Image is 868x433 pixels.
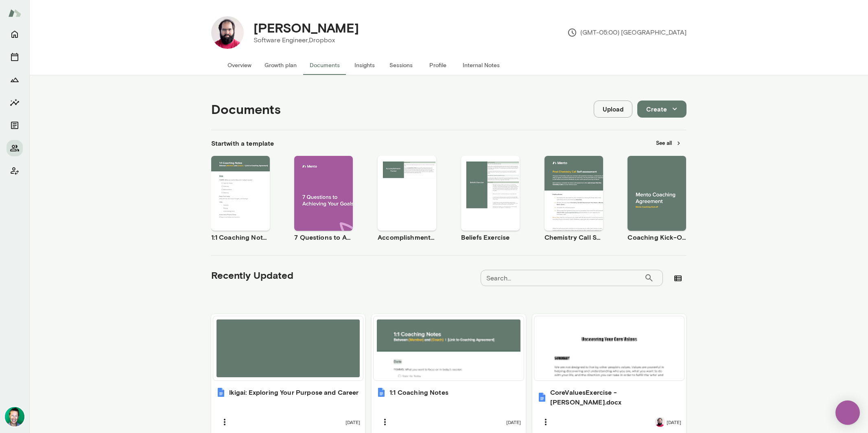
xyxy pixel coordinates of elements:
span: [DATE] [345,419,360,425]
img: Adam Ranfelt [211,16,244,49]
button: Documents [7,117,23,133]
button: Documents [303,55,346,75]
h6: Start with a template [211,138,274,148]
button: Sessions [7,49,23,65]
img: Mento [8,5,21,21]
button: Home [7,26,23,42]
button: Sessions [383,55,420,75]
img: CoreValuesExercise - Adam.docx [537,392,547,402]
button: Growth Plan [7,72,23,88]
img: Brian Lawrence [5,407,24,426]
button: Upload [594,101,632,118]
button: Profile [420,55,456,75]
h6: 7 Questions to Achieving Your Goals [294,232,353,242]
button: Members [7,140,23,156]
button: See all [651,137,687,149]
button: Client app [7,163,23,179]
button: Create [637,101,687,118]
h6: Beliefs Exercise [461,232,520,242]
h4: [PERSON_NAME] [254,20,359,35]
img: Ikigai: Exploring Your Purpose and Career [216,387,226,397]
button: Insights [7,94,23,111]
h6: Coaching Kick-Off | Coaching Agreement [627,232,686,242]
h6: CoreValuesExercise - [PERSON_NAME].docx [550,387,682,407]
span: [DATE] [667,419,681,425]
button: Growth plan [258,55,303,75]
h6: 1:1 Coaching Notes [389,387,448,397]
button: Internal Notes [456,55,506,75]
span: [DATE] [506,419,521,425]
p: (GMT-05:00) [GEOGRAPHIC_DATA] [567,28,687,37]
h5: Recently Updated [211,269,293,282]
button: Overview [221,55,258,75]
img: 1:1 Coaching Notes [376,387,386,397]
h6: Chemistry Call Self-Assessment [Coaches only] [544,232,603,242]
p: Software Engineer, Dropbox [254,35,359,45]
h6: Accomplishment Tracker [378,232,436,242]
button: Insights [346,55,383,75]
h4: Documents [211,101,281,117]
h6: Ikigai: Exploring Your Purpose and Career [229,387,359,397]
h6: 1:1 Coaching Notes [211,232,270,242]
img: Adam Ranfelt [655,417,665,427]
